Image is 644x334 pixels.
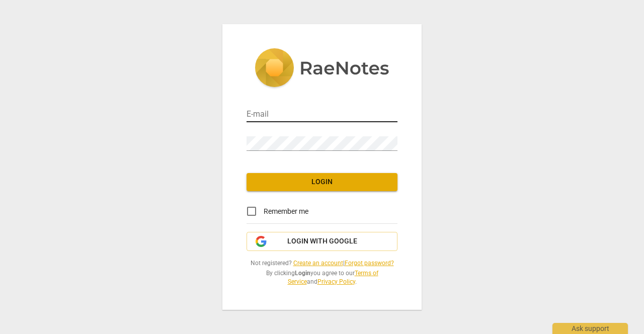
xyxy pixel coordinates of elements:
[317,278,355,285] a: Privacy Policy
[345,260,394,267] a: Forgot password?
[552,323,628,334] div: Ask support
[264,206,308,217] span: Remember me
[247,232,397,251] button: Login with Google
[247,269,397,286] span: By clicking you agree to our and .
[255,48,389,90] img: 5ac2273c67554f335776073100b6d88f.svg
[247,173,397,191] button: Login
[295,270,310,277] b: Login
[293,260,343,267] a: Create an account
[287,236,357,246] span: Login with Google
[247,259,397,268] span: Not registered? |
[288,270,378,285] a: Terms of Service
[255,177,389,187] span: Login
